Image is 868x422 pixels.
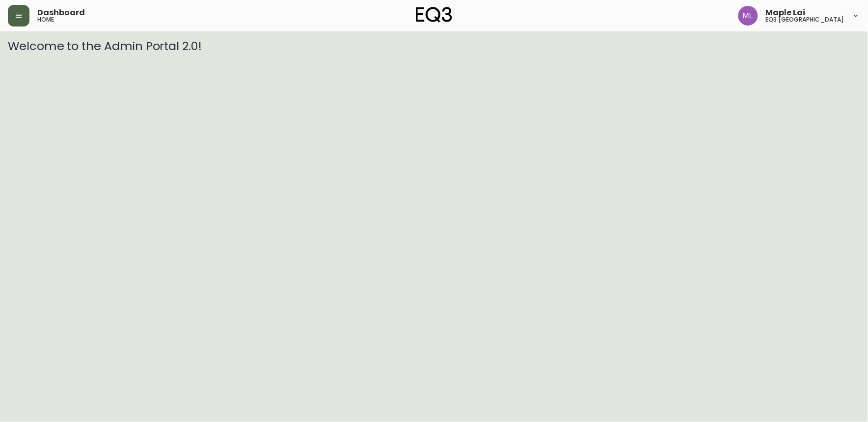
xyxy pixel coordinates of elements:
[738,6,758,26] img: 61e28cffcf8cc9f4e300d877dd684943
[8,39,860,53] h3: Welcome to the Admin Portal 2.0!
[416,7,452,23] img: logo
[766,17,844,23] h5: eq3 [GEOGRAPHIC_DATA]
[37,17,54,23] h5: home
[766,9,806,17] span: Maple Lai
[37,9,85,17] span: Dashboard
